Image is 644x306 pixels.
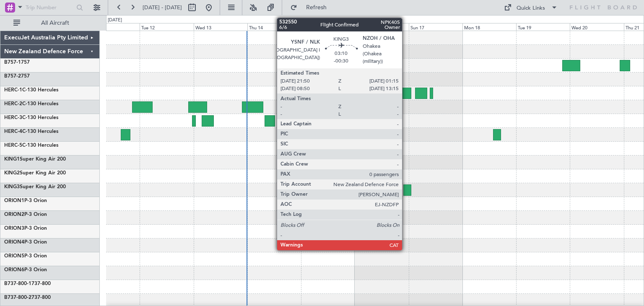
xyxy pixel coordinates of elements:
input: Trip Number [26,1,74,14]
a: ORION4P-3 Orion [4,240,47,245]
span: ORION5 [4,254,24,259]
span: KING3 [4,184,20,189]
div: Sat 16 [355,23,408,31]
span: ORION2 [4,212,24,217]
span: B737-800-1 [4,281,31,286]
span: HERC-1 [4,88,22,93]
span: HERC-3 [4,115,22,120]
span: HERC-4 [4,129,22,134]
span: KING2 [4,171,20,176]
button: Refresh [286,1,337,14]
div: [DATE] [108,17,122,24]
a: HERC-1C-130 Hercules [4,88,58,93]
a: ORION5P-3 Orion [4,254,47,259]
div: Fri 15 [301,23,355,31]
span: Refresh [299,5,334,10]
span: ORION4 [4,240,24,245]
span: All Aircraft [22,20,88,26]
span: ORION1 [4,198,24,203]
a: B737-800-1737-800 [4,281,51,286]
span: ORION6 [4,267,24,272]
div: Mon 18 [462,23,516,31]
div: Quick Links [517,4,545,13]
a: ORION6P-3 Orion [4,267,47,272]
div: Mon 11 [86,23,140,31]
a: B737-800-2737-800 [4,295,51,300]
div: Tue 12 [140,23,193,31]
a: B757-1757 [4,60,30,65]
span: KING1 [4,157,20,162]
span: HERC-2 [4,101,22,106]
div: Wed 20 [570,23,623,31]
a: KING1Super King Air 200 [4,157,66,162]
div: Wed 13 [194,23,247,31]
span: B757-2 [4,74,21,79]
a: ORION2P-3 Orion [4,212,47,217]
span: ORION3 [4,226,24,231]
span: B737-800-2 [4,295,31,300]
button: All Aircraft [9,16,91,30]
span: B757-1 [4,60,21,65]
button: Quick Links [500,1,562,14]
div: Sun 17 [409,23,462,31]
div: Thu 14 [247,23,301,31]
div: Tue 19 [516,23,570,31]
a: KING3Super King Air 200 [4,184,66,189]
a: ORION3P-3 Orion [4,226,47,231]
a: KING2Super King Air 200 [4,171,66,176]
span: HERC-5 [4,143,22,148]
a: HERC-2C-130 Hercules [4,101,58,106]
a: B757-2757 [4,74,30,79]
a: HERC-4C-130 Hercules [4,129,58,134]
a: ORION1P-3 Orion [4,198,47,203]
a: HERC-5C-130 Hercules [4,143,58,148]
span: [DATE] - [DATE] [143,4,182,11]
a: HERC-3C-130 Hercules [4,115,58,120]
